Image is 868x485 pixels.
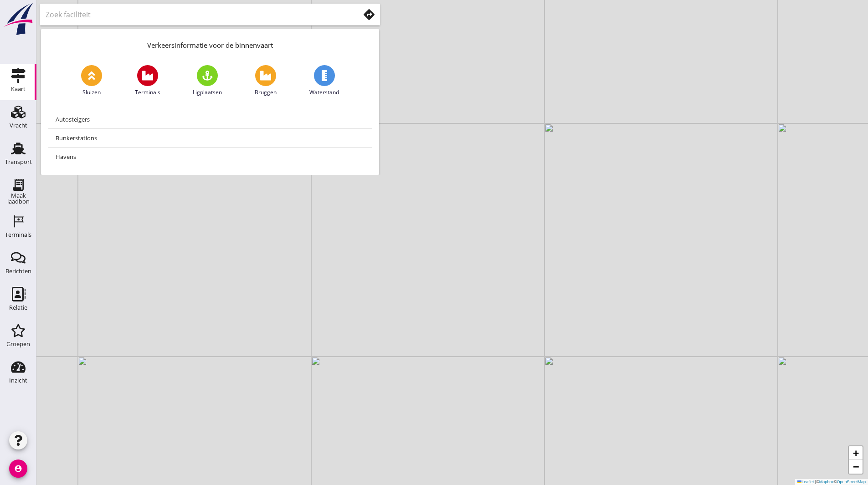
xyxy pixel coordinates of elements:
div: Inzicht [9,378,27,383]
div: Relatie [9,305,27,311]
img: logo-small.a267ee39.svg [2,2,35,36]
div: Verkeersinformatie voor de binnenvaart [41,29,379,58]
span: − [853,461,859,472]
a: Zoom out [849,460,863,474]
span: Terminals [135,88,160,97]
i: account_circle [9,459,27,478]
div: Berichten [5,268,31,274]
div: Autosteigers [56,114,365,125]
span: Bruggen [255,88,277,97]
a: Zoom in [849,446,863,460]
span: + [853,447,859,459]
div: Vracht [10,123,27,128]
a: Terminals [135,65,160,97]
div: Terminals [5,232,31,238]
a: OpenStreetMap [837,480,866,484]
a: Ligplaatsen [193,65,222,97]
span: Waterstand [309,88,339,97]
a: Sluizen [81,65,102,97]
div: © © [795,479,868,485]
a: Mapbox [819,480,834,484]
input: Zoek faciliteit [46,7,347,22]
div: Bunkerstations [56,133,365,143]
div: Groepen [6,341,30,347]
a: Leaflet [797,480,814,484]
span: Ligplaatsen [193,88,222,97]
a: Bruggen [255,65,277,97]
div: Transport [5,159,32,165]
span: | [815,480,816,484]
a: Waterstand [309,65,339,97]
span: Sluizen [82,88,101,97]
div: Havens [56,151,365,162]
div: Kaart [11,86,26,92]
